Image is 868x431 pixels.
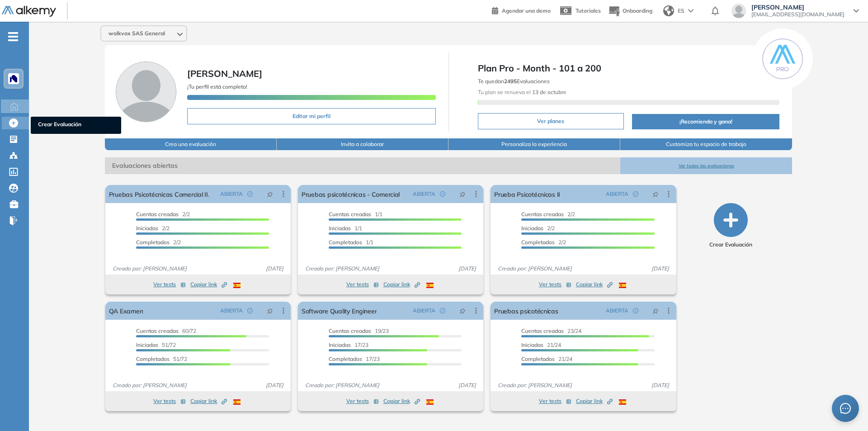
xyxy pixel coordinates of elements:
[478,78,550,85] span: Te quedan Evaluaciones
[606,307,628,315] span: ABIERTA
[346,279,379,290] button: Ver tests
[190,279,227,290] button: Copiar link
[652,190,659,198] span: pushpin
[455,265,480,273] span: [DATE]
[190,280,227,289] span: Copiar link
[383,396,420,407] button: Copiar link
[136,225,170,232] span: 2/2
[329,327,389,334] span: 19/23
[492,5,551,15] a: Agendar una demo
[688,9,693,13] img: arrow
[153,396,186,407] button: Ver tests
[440,191,445,197] span: check-circle
[136,239,181,246] span: 2/2
[383,397,420,405] span: Copiar link
[494,185,560,203] a: Prueba Psicotécnicas II
[840,403,851,414] span: message
[632,114,780,129] button: ¡Recomienda y gana!
[648,381,673,389] span: [DATE]
[329,341,368,348] span: 17/23
[413,190,435,198] span: ABIERTA
[608,1,652,21] button: Onboarding
[531,89,566,95] b: 13 de octubre
[576,7,601,14] span: Tutoriales
[521,341,543,348] span: Iniciadas
[220,190,243,198] span: ABIERTA
[105,157,620,174] span: Evaluaciones abiertas
[539,279,571,290] button: Ver tests
[136,341,158,348] span: Iniciadas
[453,187,472,201] button: pushpin
[521,341,561,348] span: 21/24
[302,185,400,203] a: Pruebas psicotécnicas - Comercial
[426,399,434,405] img: ESP
[109,265,190,273] span: Creado por: [PERSON_NAME]
[302,265,383,273] span: Creado por: [PERSON_NAME]
[136,239,170,246] span: Completados
[576,279,613,290] button: Copiar link
[494,302,558,320] a: Pruebas psicotécnicas
[329,239,373,246] span: 1/1
[494,381,576,389] span: Creado por: [PERSON_NAME]
[521,239,555,246] span: Completados
[187,68,262,79] span: [PERSON_NAME]
[646,187,665,201] button: pushpin
[459,190,466,198] span: pushpin
[478,62,780,75] span: Plan Pro - Month - 101 a 200
[623,7,652,14] span: Onboarding
[262,265,287,273] span: [DATE]
[459,307,466,314] span: pushpin
[648,265,673,273] span: [DATE]
[329,211,371,218] span: Cuentas creadas
[652,307,659,314] span: pushpin
[187,108,436,124] button: Editar mi perfil
[262,381,287,389] span: [DATE]
[426,283,434,288] img: ESP
[633,191,638,197] span: check-circle
[2,6,56,17] img: Logo
[494,265,576,273] span: Creado por: [PERSON_NAME]
[346,396,379,407] button: Ver tests
[136,211,190,218] span: 2/2
[10,75,17,82] img: https://assets.alkemy.org/workspaces/1394/c9baeb50-dbbd-46c2-a7b2-c74a16be862c.png
[329,327,371,334] span: Cuentas creadas
[620,157,792,174] button: Ver todas las evaluaciones
[329,355,362,362] span: Completados
[663,5,674,16] img: world
[448,138,620,150] button: Personaliza la experiencia
[109,302,143,320] a: QA Examen
[521,239,566,246] span: 2/2
[277,138,448,150] button: Invita a colaborar
[153,279,186,290] button: Ver tests
[383,279,420,290] button: Copiar link
[329,341,351,348] span: Iniciadas
[646,303,665,318] button: pushpin
[108,30,165,37] span: wolkvox SAS General
[302,381,383,389] span: Creado por: [PERSON_NAME]
[521,327,564,334] span: Cuentas creadas
[220,307,243,315] span: ABIERTA
[413,307,435,315] span: ABIERTA
[109,185,209,203] a: Pruebas Psicotécnicas Comercial II.
[233,399,241,405] img: ESP
[233,283,241,288] img: ESP
[329,225,351,232] span: Iniciadas
[190,397,227,405] span: Copiar link
[329,225,362,232] span: 1/1
[453,303,472,318] button: pushpin
[267,307,273,314] span: pushpin
[247,191,253,197] span: check-circle
[576,396,613,407] button: Copiar link
[105,138,277,150] button: Crea una evaluación
[136,355,187,362] span: 51/72
[136,225,158,232] span: Iniciadas
[136,341,176,348] span: 51/72
[678,7,684,15] span: ES
[521,225,555,232] span: 2/2
[260,187,280,201] button: pushpin
[521,355,572,362] span: 21/24
[521,225,543,232] span: Iniciadas
[478,89,566,95] span: Tu plan se renueva el
[136,355,170,362] span: Completados
[109,381,190,389] span: Creado por: [PERSON_NAME]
